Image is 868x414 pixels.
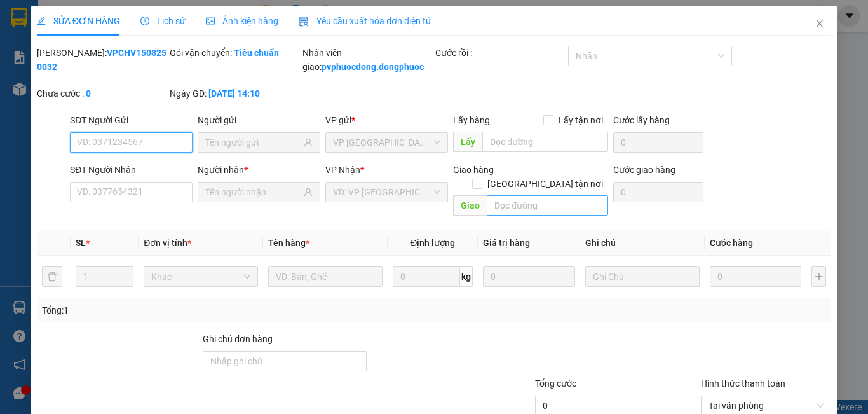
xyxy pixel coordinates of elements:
span: 14:20:53 [DATE] [28,92,78,100]
input: Ghi chú đơn hàng [203,351,366,371]
div: Người nhận [198,163,320,177]
div: VP gửi [325,113,448,127]
span: Tổng cước [535,378,576,389]
span: Hotline: 19001152 [100,57,156,64]
span: Giá trị hàng [483,238,530,248]
span: SL [76,238,86,248]
input: Cước lấy hàng [613,132,703,153]
span: Yêu cầu xuất hóa đơn điện tử [299,16,431,26]
th: Ghi chú [580,231,705,256]
div: Tổng: 1 [42,303,336,317]
b: VPCHV1508250032 [37,48,166,72]
span: Định lượng [410,238,455,248]
label: Cước lấy hàng [613,115,669,125]
img: logo [4,8,61,64]
span: picture [206,17,215,25]
span: Bến xe [GEOGRAPHIC_DATA] [100,20,171,36]
span: Giao [453,195,487,216]
b: 0 [86,88,91,99]
span: VP Nhận [325,165,360,175]
div: SĐT Người Gửi [70,113,193,127]
div: Ngày GD: [170,86,300,100]
button: plus [811,266,826,287]
span: Tên hàng [268,238,309,248]
span: Ảnh kiện hàng [206,16,278,26]
strong: ĐỒNG PHƯỚC [100,7,174,18]
div: SĐT Người Nhận [70,163,193,177]
span: Lịch sử [140,16,186,26]
span: VP Phước Đông [333,133,440,152]
label: Cước giao hàng [613,165,675,175]
span: [GEOGRAPHIC_DATA] tận nơi [482,177,607,191]
span: Khác [151,267,250,286]
button: Close [802,6,837,42]
img: icon [299,17,309,27]
input: 0 [710,266,801,287]
span: edit [37,17,46,25]
input: Ghi Chú [585,266,700,287]
span: Đơn vị tính [144,238,191,248]
span: SỬA ĐƠN HÀNG [37,16,120,26]
span: Lấy hàng [453,115,490,125]
span: Cước hàng [710,238,753,248]
span: clock-circle [140,17,149,25]
span: VPPD1508250007 [64,81,133,90]
b: Tiêu chuẩn [234,48,279,58]
div: Gói vận chuyển: [170,46,300,60]
input: 0 [483,266,574,287]
div: Nhân viên giao: [302,46,433,74]
button: delete [42,266,62,287]
input: Tên người gửi [205,135,301,149]
span: Lấy [453,132,482,152]
span: ----------------------------------------- [34,69,156,79]
input: VD: Bàn, Ghế [268,266,383,287]
input: Dọc đường [487,195,607,216]
b: pvphuocdong.dongphuoc [322,62,424,72]
span: kg [460,266,473,287]
span: close [815,18,825,29]
label: Ghi chú đơn hàng [203,334,273,344]
span: user [304,188,313,197]
div: Cước rồi : [435,46,566,60]
div: [PERSON_NAME]: [37,46,167,74]
span: user [304,138,313,147]
input: Dọc đường [482,132,607,152]
input: Cước giao hàng [613,182,703,202]
span: In ngày: [4,92,78,100]
b: [DATE] 14:10 [208,88,260,99]
span: Giao hàng [453,165,494,175]
label: Hình thức thanh toán [701,378,785,389]
span: Lấy tận nơi [553,113,607,127]
div: Chưa cước : [37,86,167,100]
span: 01 Võ Văn Truyện, KP.1, Phường 2 [100,38,175,54]
div: Người gửi [198,113,320,127]
span: [PERSON_NAME]: [4,82,133,90]
input: Tên người nhận [205,185,301,199]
